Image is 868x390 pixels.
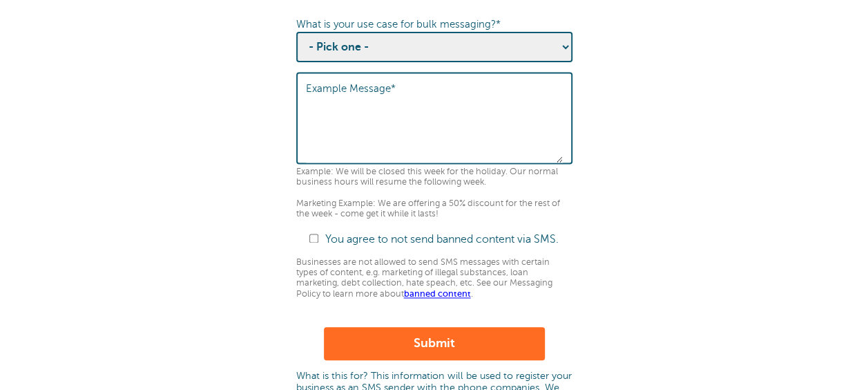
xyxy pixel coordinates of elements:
[296,257,572,299] p: Businesses are not allowed to send SMS messages with certain types of content, e.g. marketing of ...
[306,82,396,95] label: Example Message*
[324,327,545,360] button: Submit
[404,289,471,299] a: banned content
[296,167,572,220] p: Example: We will be closed this week for the holiday. Our normal business hours will resume the f...
[296,19,501,30] label: What is your use case for bulk messaging?*
[325,233,559,245] label: You agree to not send banned content via SMS.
